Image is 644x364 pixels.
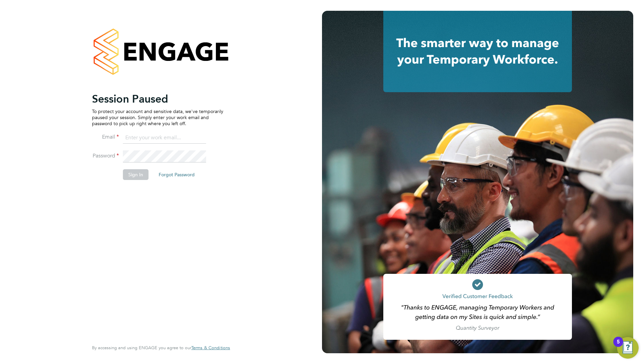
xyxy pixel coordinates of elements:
button: Open Resource Center, 5 new notifications [617,337,639,359]
div: 5 [617,342,620,351]
span: By accessing and using ENGAGE you agree to our [92,345,230,351]
button: Sign In [123,169,149,180]
span: Terms & Conditions [191,345,230,351]
p: To protect your account and sensitive data, we've temporarily paused your session. Simply enter y... [92,108,223,127]
a: Terms & Conditions [191,345,230,351]
button: Forgot Password [153,169,200,180]
label: Password [92,152,119,159]
input: Enter your work email... [123,132,206,144]
h2: Session Paused [92,92,223,106]
label: Email [92,134,119,141]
